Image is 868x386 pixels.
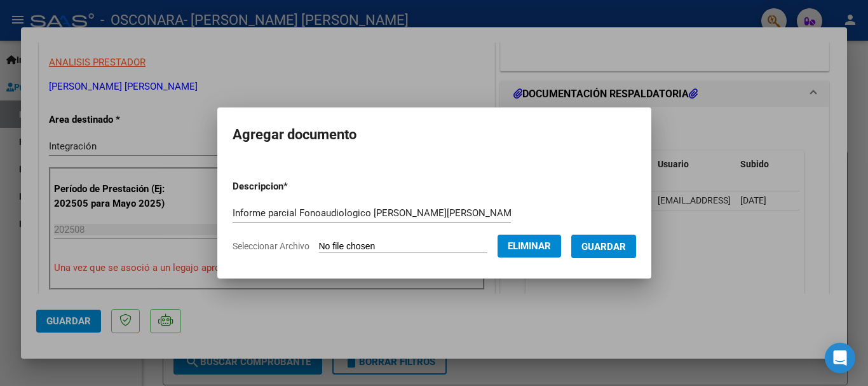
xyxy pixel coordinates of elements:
button: Guardar [571,235,636,258]
div: Open Intercom Messenger [825,343,855,373]
h2: Agregar documento [233,123,636,147]
button: Eliminar [498,235,561,258]
span: Guardar [581,241,626,252]
span: Seleccionar Archivo [233,241,309,251]
p: Descripcion [233,179,354,194]
span: Eliminar [508,240,551,252]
